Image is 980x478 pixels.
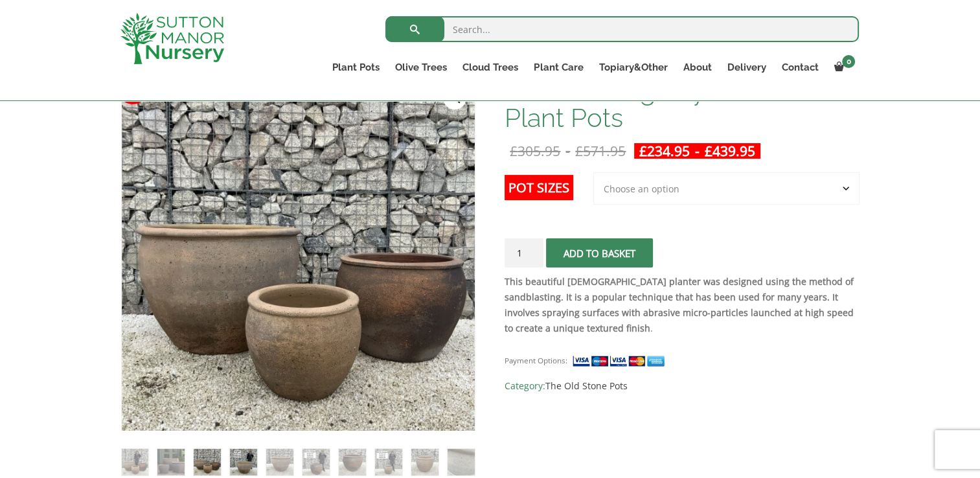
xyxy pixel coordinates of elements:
[455,58,526,76] a: Cloud Trees
[122,449,148,475] img: The Ha Long Bay Old Stone Plant Pots
[325,58,387,76] a: Plant Pots
[505,356,567,365] small: Payment Options:
[510,142,560,160] bdi: 305.95
[773,58,826,76] a: Contact
[505,143,631,159] del: -
[375,449,402,475] img: The Ha Long Bay Old Stone Plant Pots - Image 8
[719,58,773,76] a: Delivery
[266,449,293,475] img: The Ha Long Bay Old Stone Plant Pots - Image 5
[385,16,859,42] input: Search...
[575,142,626,160] bdi: 571.95
[705,142,755,160] bdi: 439.95
[546,238,653,267] button: Add to basket
[505,238,543,267] input: Product quantity
[157,449,184,475] img: The Ha Long Bay Old Stone Plant Pots - Image 2
[339,449,365,475] img: The Ha Long Bay Old Stone Plant Pots - Image 7
[639,142,647,160] span: £
[302,449,329,475] img: The Ha Long Bay Old Stone Plant Pots - Image 6
[387,58,455,76] a: Olive Trees
[120,13,224,64] img: logo
[230,449,256,475] img: The Ha Long Bay Old Stone Plant Pots - Image 4
[411,449,438,475] img: The Ha Long Bay Old Stone Plant Pots - Image 9
[505,275,854,334] strong: This beautiful [DEMOGRAPHIC_DATA] planter was designed using the method of sandblasting. It is a ...
[526,58,591,76] a: Plant Care
[510,142,518,160] span: £
[505,274,859,336] p: .
[575,142,583,160] span: £
[639,142,690,160] bdi: 234.95
[591,58,675,76] a: Topiary&Other
[194,449,220,475] img: The Ha Long Bay Old Stone Plant Pots - Image 3
[675,58,719,76] a: About
[505,175,573,200] label: Pot Sizes
[826,58,859,76] a: 0
[572,354,669,368] img: payment supported
[842,55,855,68] span: 0
[505,378,859,394] span: Category:
[545,380,628,392] a: The Old Stone Pots
[505,77,859,131] h1: The Ha Long Bay Old Stone Plant Pots
[634,143,760,159] ins: -
[705,142,712,160] span: £
[448,449,474,475] img: The Ha Long Bay Old Stone Plant Pots - Image 10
